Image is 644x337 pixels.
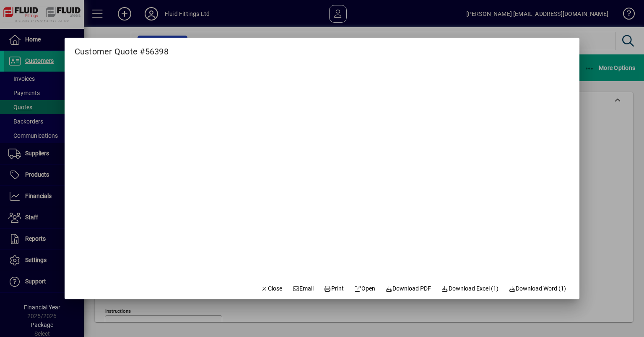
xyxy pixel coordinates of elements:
[320,281,347,296] button: Print
[65,38,179,58] h2: Customer Quote #56398
[324,284,344,293] span: Print
[382,281,435,296] a: Download PDF
[505,281,570,296] button: Download Word (1)
[354,284,375,293] span: Open
[257,281,286,296] button: Close
[292,284,314,293] span: Email
[385,284,431,293] span: Download PDF
[289,281,317,296] button: Email
[438,281,502,296] button: Download Excel (1)
[509,284,566,293] span: Download Word (1)
[351,281,379,296] a: Open
[441,284,499,293] span: Download Excel (1)
[260,284,282,293] span: Close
